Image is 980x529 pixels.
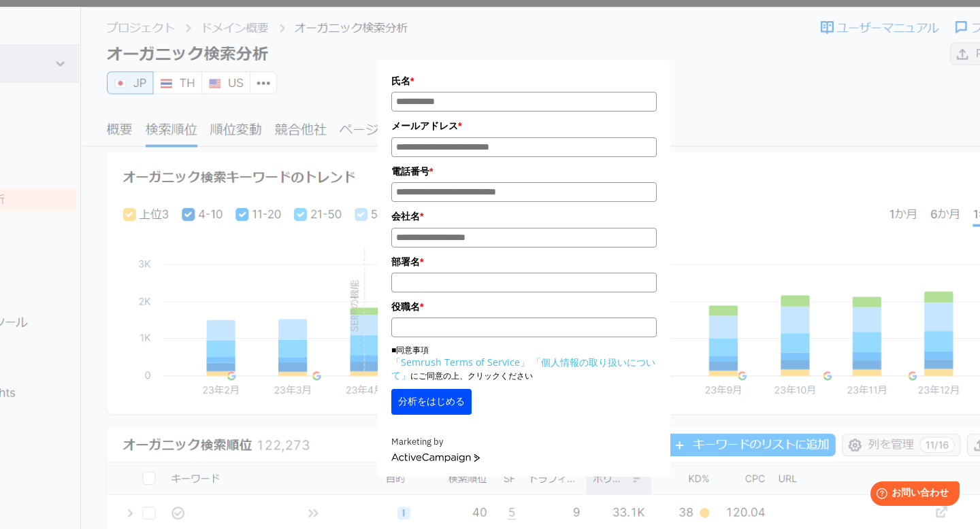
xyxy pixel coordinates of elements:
[391,435,657,449] div: Marketing by
[391,389,472,415] button: 分析をはじめる
[391,73,657,88] label: 氏名
[391,299,657,314] label: 役職名
[859,476,965,514] iframe: Help widget launcher
[391,209,657,224] label: 会社名
[391,356,529,369] a: 「Semrush Terms of Service」
[391,356,655,381] a: 「個人情報の取り扱いについて」
[391,164,657,179] label: 電話番号
[391,254,657,269] label: 部署名
[391,344,657,382] p: ■同意事項 にご同意の上、クリックください
[391,118,657,133] label: メールアドレス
